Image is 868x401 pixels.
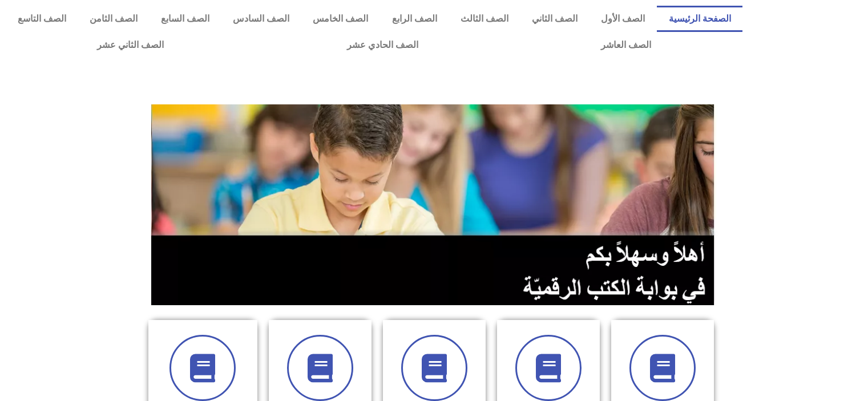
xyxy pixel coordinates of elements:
[657,6,742,32] a: الصفحة الرئيسية
[6,32,255,58] a: الصف الثاني عشر
[520,6,589,32] a: الصف الثاني
[590,6,657,32] a: الصف الأول
[301,6,380,32] a: الصف الخامس
[510,32,742,58] a: الصف العاشر
[78,6,149,32] a: الصف الثامن
[449,6,520,32] a: الصف الثالث
[221,6,301,32] a: الصف السادس
[6,6,78,32] a: الصف التاسع
[149,6,221,32] a: الصف السابع
[255,32,509,58] a: الصف الحادي عشر
[380,6,449,32] a: الصف الرابع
